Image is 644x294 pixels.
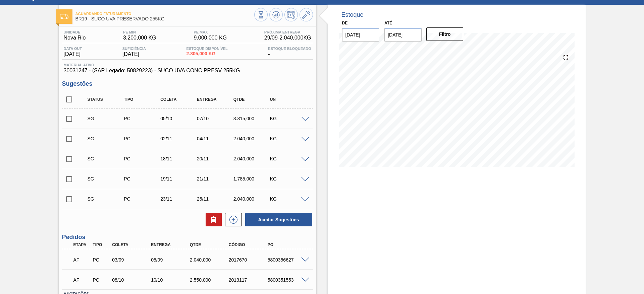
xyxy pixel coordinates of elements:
span: 29/09 - 2.040,000 KG [264,35,311,41]
div: Sugestão Criada [86,196,126,202]
div: KG [268,136,309,141]
div: Pedido de Compra [91,277,111,283]
div: KG [268,156,309,161]
div: UN [268,97,309,102]
div: Código [227,242,271,247]
span: [DATE] [64,51,82,57]
div: 5800351553 [266,277,310,283]
div: 05/09/2025 [149,257,193,263]
div: Qtde [188,242,232,247]
div: Tipo [122,97,163,102]
div: 04/11/2025 [195,136,236,141]
div: Pedido de Compra [122,156,163,161]
h3: Pedidos [62,234,313,241]
div: Aguardando Faturamento [72,252,92,267]
div: 1.785,000 [232,176,272,181]
div: KG [268,176,309,181]
div: 21/11/2025 [195,176,236,181]
span: [DATE] [122,51,146,57]
div: 3.315,000 [232,116,272,121]
span: 2.805,000 KG [186,51,228,56]
div: 18/11/2025 [159,156,199,161]
div: 10/10/2025 [149,277,193,283]
div: Tipo [91,242,111,247]
label: De [342,21,348,25]
input: dd/mm/yyyy [384,28,422,42]
div: 02/11/2025 [159,136,199,141]
span: Aguardando Faturamento [75,12,254,16]
div: 23/11/2025 [159,196,199,202]
div: 07/10/2025 [195,116,236,121]
div: Pedido de Compra [91,257,111,263]
p: AF [73,257,90,263]
div: Entrega [149,242,193,247]
span: Estoque Disponível [186,47,228,51]
div: 2.040,000 [232,156,272,161]
div: Qtde [232,97,272,102]
button: Filtro [426,27,464,41]
div: 19/11/2025 [159,176,199,181]
button: Ir ao Master Data / Geral [300,8,313,21]
div: Etapa [72,242,92,247]
span: Nova Rio [64,35,86,41]
button: Aceitar Sugestões [245,213,312,226]
div: Coleta [110,242,154,247]
span: BR19 - SUCO UVA PRESERVADO 255KG [75,16,254,21]
div: Aceitar Sugestões [242,212,313,227]
span: Data out [64,47,82,51]
span: PE MAX [194,30,227,34]
span: Unidade [64,30,86,34]
span: 9.000,000 KG [194,35,227,41]
div: PO [266,242,310,247]
div: 08/10/2025 [110,277,154,283]
div: 2013117 [227,277,271,283]
button: Programar Estoque [284,8,298,21]
div: Status [86,97,126,102]
div: Pedido de Compra [122,136,163,141]
span: 30031247 - (SAP Legado: 50829223) - SUCO UVA CONC PRESV 255KG [64,68,311,74]
div: 25/11/2025 [195,196,236,202]
span: 3.200,000 KG [123,35,156,41]
h3: Sugestões [62,80,313,87]
div: 5800356627 [266,257,310,263]
div: 2.040,000 [232,136,272,141]
div: 2.550,000 [188,277,232,283]
div: Sugestão Criada [86,156,126,161]
span: Suficiência [122,47,146,51]
div: KG [268,116,309,121]
span: Próxima Entrega [264,30,311,34]
div: 20/11/2025 [195,156,236,161]
div: Entrega [195,97,236,102]
div: Sugestão Criada [86,136,126,141]
input: dd/mm/yyyy [342,28,379,42]
div: 2.040,000 [188,257,232,263]
div: 05/10/2025 [159,116,199,121]
button: Visão Geral dos Estoques [254,8,268,21]
div: Pedido de Compra [122,176,163,181]
div: 2017670 [227,257,271,263]
div: Aguardando Faturamento [72,273,92,287]
div: KG [268,196,309,202]
div: Estoque [341,11,364,18]
span: PE MIN [123,30,156,34]
div: Pedido de Compra [122,196,163,202]
div: Excluir Sugestões [202,213,222,226]
p: AF [73,277,90,283]
button: Atualizar Gráfico [269,8,283,21]
div: - [266,47,313,57]
div: Nova sugestão [222,213,242,226]
div: Coleta [159,97,199,102]
div: 2.040,000 [232,196,272,202]
div: Sugestão Criada [86,176,126,181]
div: Sugestão Criada [86,116,126,121]
span: Material ativo [64,63,311,67]
label: Até [384,21,392,25]
img: Ícone [60,14,68,19]
div: 03/09/2025 [110,257,154,263]
div: Pedido de Compra [122,116,163,121]
span: Estoque Bloqueado [268,47,311,51]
